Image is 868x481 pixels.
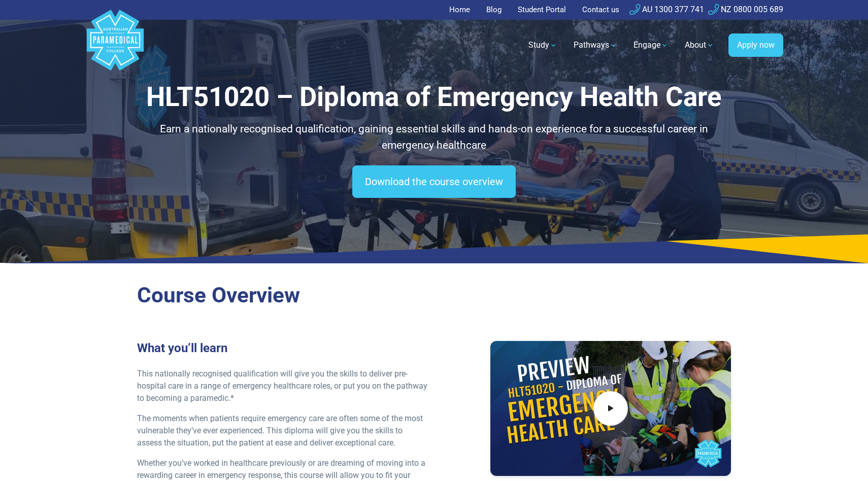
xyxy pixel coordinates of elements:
h1: HLT51020 – Diploma of Emergency Health Care [137,81,731,113]
a: Study [522,31,563,59]
p: Earn a nationally recognised qualification, gaining essential skills and hands-on experience for ... [137,121,731,153]
p: This nationally recognised qualification will give you the skills to deliver pre-hospital care in... [137,368,428,404]
h3: What you’ll learn [137,341,428,356]
h2: Course Overview [137,283,731,308]
a: Engage [627,31,675,59]
a: About [679,31,720,59]
a: Australian Paramedical College [85,20,146,71]
p: The moments when patients require emergency care are often some of the most vulnerable they’ve ev... [137,413,428,449]
a: Apply now [728,33,783,57]
a: AU 1300 377 741 [629,5,704,14]
a: Pathways [567,31,623,59]
a: NZ 0800 005 689 [708,5,783,14]
a: Download the course overview [352,165,516,198]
